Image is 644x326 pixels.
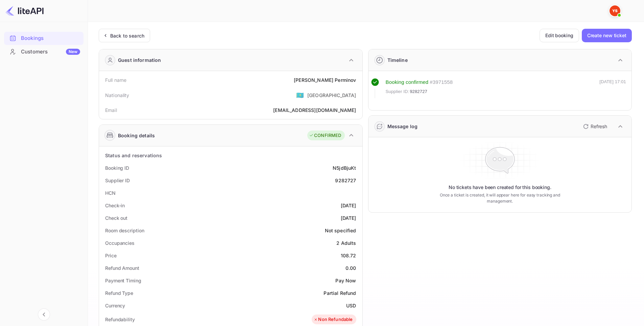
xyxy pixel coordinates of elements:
[105,214,127,222] div: Check out
[307,92,356,99] div: [GEOGRAPHIC_DATA]
[105,289,133,297] div: Refund Type
[579,121,610,132] button: Refresh
[449,184,551,191] p: No tickets have been created for this booking.
[582,29,632,42] button: Create new ticket
[335,277,356,284] div: Pay Now
[118,56,161,64] div: Guest information
[273,107,356,114] div: [EMAIL_ADDRESS][DOMAIN_NAME]
[387,123,418,130] div: Message log
[430,78,453,86] div: # 3971558
[325,227,356,234] div: Not specified
[324,289,356,297] div: Partial Refund
[387,56,408,64] div: Timeline
[105,277,141,284] div: Payment Timing
[336,239,356,247] div: 2 Adults
[386,78,429,86] div: Booking confirmed
[333,164,356,171] div: N5jdBjuKt
[540,29,579,42] button: Edit booking
[105,76,126,84] div: Full name
[335,177,356,184] div: 9282727
[105,107,117,114] div: Email
[386,88,409,95] span: Supplier ID:
[105,264,139,272] div: Refund Amount
[105,92,129,99] div: Nationality
[599,78,626,98] div: [DATE] 17:01
[105,189,116,196] div: HCN
[341,252,356,259] div: 108.72
[341,214,356,222] div: [DATE]
[5,5,44,16] img: LiteAPI logo
[429,192,571,204] p: Once a ticket is created, it will appear here for easy tracking and management.
[110,32,144,39] div: Back to search
[309,132,341,139] div: CONFIRMED
[346,302,356,309] div: USD
[105,239,135,247] div: Occupancies
[345,264,356,272] div: 0.00
[341,202,356,209] div: [DATE]
[410,88,427,95] span: 9282727
[105,177,130,184] div: Supplier ID
[105,316,135,323] div: Refundability
[118,132,155,139] div: Booking details
[105,164,129,171] div: Booking ID
[296,89,304,101] span: United States
[105,302,125,309] div: Currency
[105,227,144,234] div: Room description
[38,308,50,321] button: Collapse navigation
[66,49,80,55] div: New
[21,34,80,42] div: Bookings
[4,32,84,45] div: Bookings
[21,48,80,56] div: Customers
[4,45,84,59] div: CustomersNew
[105,152,162,159] div: Status and reservations
[4,32,84,44] a: Bookings
[610,5,620,16] img: Yandex Support
[105,252,117,259] div: Price
[105,202,125,209] div: Check-in
[313,316,353,323] div: Non Refundable
[591,123,607,130] p: Refresh
[4,45,84,58] a: CustomersNew
[294,76,356,84] div: [PERSON_NAME] Perminov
